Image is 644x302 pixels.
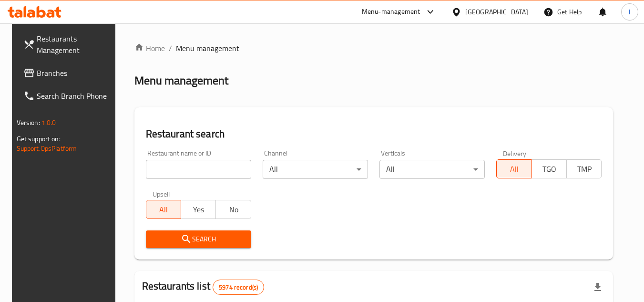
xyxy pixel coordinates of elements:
span: TGO [536,162,563,176]
div: All [379,160,485,179]
button: TGO [532,159,567,178]
span: l [629,7,630,17]
nav: breadcrumb [134,42,613,54]
div: Export file [586,276,609,299]
span: TMP [571,162,598,176]
span: Restaurants Management [37,33,112,56]
h2: Menu management [134,73,228,88]
span: 5974 record(s) [213,283,264,292]
label: Delivery [503,150,527,156]
a: Home [134,42,165,54]
span: Menu management [176,42,239,54]
input: Search for restaurant name or ID.. [146,160,251,179]
div: All [263,160,368,179]
h2: Restaurant search [146,127,602,141]
div: Menu-management [362,6,420,18]
span: No [220,203,247,217]
span: Get support on: [17,133,61,145]
span: All [501,162,528,176]
a: Branches [16,62,120,84]
span: Search [153,233,244,245]
label: Upsell [153,190,170,197]
button: Search [146,230,251,248]
button: Yes [181,200,216,219]
a: Search Branch Phone [16,84,120,107]
div: Total records count [213,280,264,295]
span: Version: [17,116,40,129]
span: Search Branch Phone [37,90,112,102]
button: All [496,159,532,178]
a: Restaurants Management [16,27,120,62]
button: TMP [566,159,602,178]
span: All [150,203,177,217]
span: Yes [185,203,212,217]
span: Branches [37,67,112,79]
div: [GEOGRAPHIC_DATA] [465,7,528,17]
span: 1.0.0 [41,116,56,129]
h2: Restaurants list [142,279,265,295]
button: No [215,200,251,219]
a: Support.OpsPlatform [17,142,77,155]
li: / [169,42,172,54]
button: All [146,200,181,219]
